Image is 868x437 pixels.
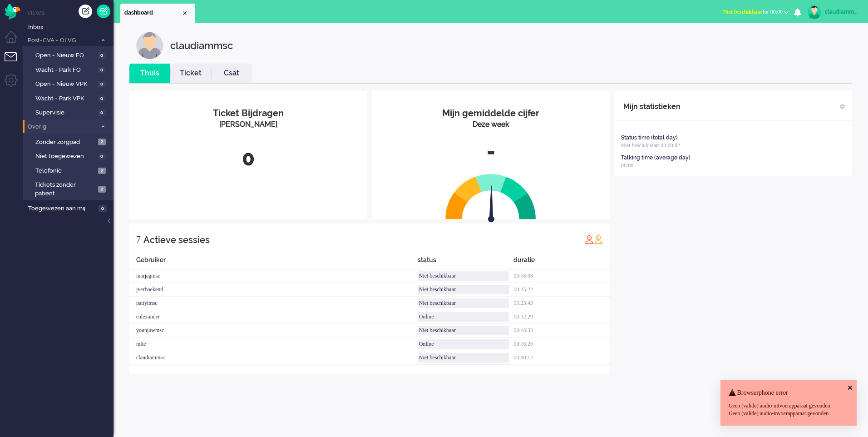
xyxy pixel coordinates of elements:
div: claudiammsc [170,32,233,59]
img: flow_omnibird.svg [5,4,20,20]
div: Niet beschikbaar [418,271,509,281]
a: Wacht - Park FO 0 [26,65,113,74]
li: Admin menu [5,74,25,94]
span: 0 [98,153,106,160]
div: Niet beschikbaar [418,326,509,335]
div: claudiammsc [825,7,859,16]
a: Zonder zorgpad 2 [26,137,113,147]
span: Open - Nieuw FO [35,51,95,60]
div: 00:25:22 [513,283,610,297]
div: Geen (valide) audio-uitvoerapparaat gevonden Geen (valide) audio-invoerapparaat gevonden [729,402,848,417]
div: Gebruiker [129,255,418,269]
div: Creëer ticket [79,5,92,18]
li: Csat [211,64,252,83]
a: Niet toegewezen 0 [26,151,113,161]
span: Inbox [28,23,113,32]
span: Niet beschikbaar [723,9,763,15]
span: Niet toegewezen [35,152,95,161]
div: - [379,137,603,167]
div: marjagmsc [129,269,418,283]
li: Tickets menu [5,52,25,73]
li: Views [27,9,113,17]
div: Niet beschikbaar [418,285,509,294]
span: 0 [99,205,107,212]
span: 00:00 [621,162,633,169]
a: Inbox [26,22,113,32]
div: 00:16:08 [513,269,610,283]
div: Talking time (average day) [621,154,690,162]
span: dashboard [124,9,181,17]
a: Ticket [170,68,211,79]
div: status [418,255,514,269]
div: pattylmsc [129,297,418,310]
a: Open - Nieuw VPK 0 [26,79,113,89]
span: Tickets zonder patient [35,181,95,198]
span: 0 [98,109,106,116]
a: Supervisie 0 [26,107,113,117]
div: ealexander [129,310,418,324]
div: jverboekend [129,283,418,297]
img: profile_red.svg [585,235,594,244]
span: Toegewezen aan mij [28,204,96,213]
div: 00:16:20 [513,338,610,351]
span: Wacht - Park VPK [35,94,95,103]
div: Deze week [379,119,603,130]
li: Niet beschikbaarfor 00:00 [718,3,794,23]
span: for 00:00 [723,9,783,15]
div: Mijn statistieken [623,98,681,116]
div: [PERSON_NAME] [136,119,360,130]
a: Wacht - Park VPK 0 [26,93,113,103]
li: Dashboard [120,4,195,23]
span: 0 [98,52,106,59]
span: Niet beschikbaar: 00:00:02 [621,142,680,149]
img: semi_circle.svg [445,174,536,219]
a: Quick Ticket [97,5,110,18]
span: 2 [98,139,106,145]
button: Niet beschikbaarfor 00:00 [718,5,794,19]
span: Supervisie [35,109,95,117]
li: Thuis [129,64,170,83]
div: 00:16:33 [513,324,610,338]
img: profile_orange.svg [594,235,603,244]
span: 2 [98,168,106,174]
a: Toegewezen aan mij 0 [26,203,113,213]
div: Ticket Bijdragen [136,107,360,120]
a: Open - Nieuw FO 0 [26,50,113,60]
img: arrow.svg [472,185,511,224]
div: Niet beschikbaar [418,298,509,308]
div: 03:23:43 [513,297,610,310]
a: Telefonie 2 [26,165,113,175]
a: claudiammsc [806,5,859,19]
div: 00:00:12 [513,351,610,365]
span: Open - Nieuw VPK [35,80,95,89]
span: Telefonie [35,167,96,175]
div: 0 [136,144,360,174]
div: Online [418,312,509,322]
span: 2 [98,186,106,193]
img: avatar [808,5,821,19]
span: Overig [26,123,97,131]
span: Post-CVA - OLVG [26,36,97,45]
div: mlie [129,338,418,351]
span: Zonder zorgpad [35,138,96,147]
li: Dashboard menu [5,31,25,51]
img: customer.svg [136,32,163,59]
span: Wacht - Park FO [35,66,95,74]
span: 0 [98,67,106,74]
div: Mijn gemiddelde cijfer [379,107,603,120]
span: 0 [98,95,106,102]
a: Omnidesk [5,6,20,13]
div: Niet beschikbaar [418,353,509,363]
div: 00:32:29 [513,310,610,324]
div: younjuwmsc [129,324,418,338]
span: 0 [98,81,106,88]
div: 7 [136,230,141,248]
div: claudiammsc [129,351,418,365]
div: Actieve sessies [143,231,210,249]
div: Close tab [181,10,188,17]
li: Ticket [170,64,211,83]
a: Tickets zonder patient 2 [26,179,113,198]
div: Online [418,339,509,349]
a: Thuis [129,68,170,79]
a: Csat [211,68,252,79]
